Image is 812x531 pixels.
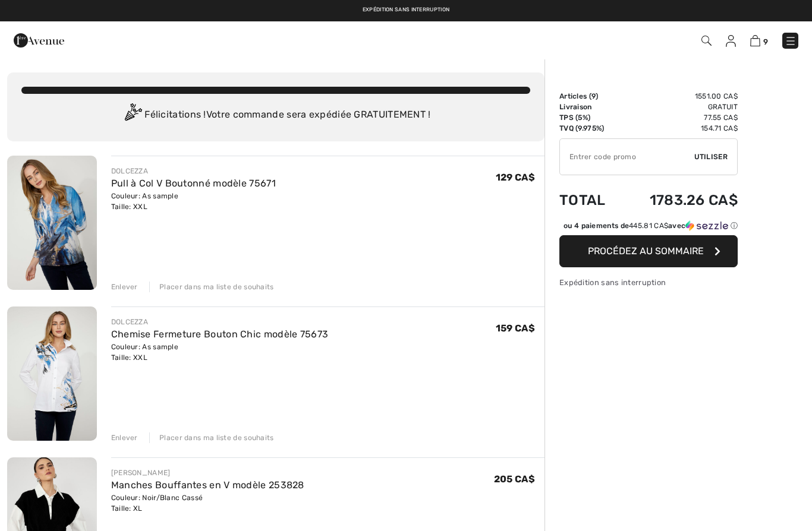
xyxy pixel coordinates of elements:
[111,178,276,189] a: Pull à Col V Boutonné modèle 75671
[750,33,768,48] a: 9
[111,432,138,443] div: Enlever
[494,473,535,485] span: 205 CA$
[559,220,738,235] div: ou 4 paiements de445.81 CA$avecSezzle Cliquez pour en savoir plus sur Sezzle
[559,102,621,112] td: Livraison
[149,432,274,443] div: Placer dans ma liste de souhaits
[496,323,535,334] span: 159 CA$
[559,235,738,267] button: Procédez au sommaire
[111,317,329,327] div: DOLCEZZA
[621,91,738,102] td: 1551.00 CA$
[559,112,621,123] td: TPS (5%)
[621,112,738,123] td: 77.55 CA$
[559,180,621,220] td: Total
[111,166,276,176] div: DOLCEZZA
[121,103,144,127] img: Congratulation2.svg
[629,222,668,230] span: 445.81 CA$
[14,34,64,45] a: 1ère Avenue
[750,35,760,46] img: Panier d'achat
[7,156,97,290] img: Pull à Col V Boutonné modèle 75671
[701,36,712,46] img: Recherche
[559,277,738,288] div: Expédition sans interruption
[559,91,621,102] td: Articles ( )
[111,479,304,491] a: Manches Bouffantes en V modèle 253828
[111,492,304,514] div: Couleur: Noir/Blanc Cassé Taille: XL
[588,245,704,257] span: Procédez au sommaire
[564,220,738,231] div: ou 4 paiements de avec
[496,172,535,183] span: 129 CA$
[111,467,304,478] div: [PERSON_NAME]
[694,151,728,162] span: Utiliser
[111,342,329,363] div: Couleur: As sample Taille: XXL
[14,29,64,52] img: 1ère Avenue
[591,92,596,100] span: 9
[111,191,276,212] div: Couleur: As sample Taille: XXL
[726,35,736,47] img: Mes infos
[621,102,738,112] td: Gratuit
[560,139,694,175] input: Code promo
[559,123,621,134] td: TVQ (9.975%)
[763,37,768,46] span: 9
[621,180,738,220] td: 1783.26 CA$
[621,123,738,134] td: 154.71 CA$
[785,35,797,47] img: Menu
[685,220,728,231] img: Sezzle
[7,306,97,441] img: Chemise Fermeture Bouton Chic modèle 75673
[21,103,530,127] div: Félicitations ! Votre commande sera expédiée GRATUITEMENT !
[111,282,138,292] div: Enlever
[111,328,329,340] a: Chemise Fermeture Bouton Chic modèle 75673
[149,282,274,292] div: Placer dans ma liste de souhaits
